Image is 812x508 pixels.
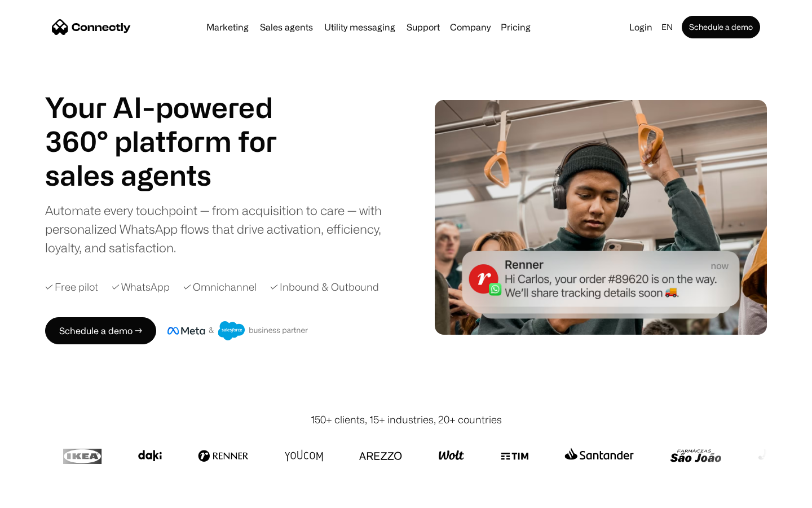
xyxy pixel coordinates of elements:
[320,23,400,32] a: Utility messaging
[45,90,304,158] h1: Your AI-powered 360° platform for
[496,23,535,32] a: Pricing
[661,19,673,35] div: en
[255,23,317,32] a: Sales agents
[202,23,253,32] a: Marketing
[45,317,156,344] a: Schedule a demo →
[45,279,98,295] div: ✓ Free pilot
[311,412,502,427] div: 150+ clients, 15+ industries, 20+ countries
[112,279,170,295] div: ✓ WhatsApp
[45,201,400,257] div: Automate every touchpoint — from acquisition to care — with personalized WhatsApp flows that driv...
[11,487,68,504] aside: Language selected: English
[270,279,379,295] div: ✓ Inbound & Outbound
[625,19,657,35] a: Login
[183,279,257,295] div: ✓ Omnichannel
[682,16,760,38] a: Schedule a demo
[402,23,444,32] a: Support
[450,19,491,35] div: Company
[45,158,304,192] h1: sales agents
[167,321,308,340] img: Meta and Salesforce business partner badge.
[23,488,68,504] ul: Language list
